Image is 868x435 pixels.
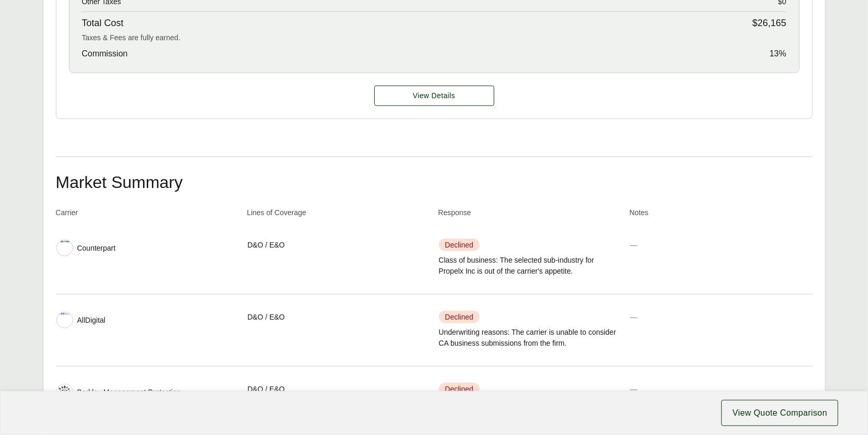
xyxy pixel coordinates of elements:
[439,327,621,349] span: Underwriting reasons: The carrier is unable to consider CA business submissions from the firm.
[57,240,73,243] img: Counterpart logo
[374,86,494,106] button: View Details
[77,387,181,398] span: Berkley Management Protection
[82,48,128,60] span: Commission
[247,384,285,395] span: D&O / E&O
[374,86,494,106] a: AXIS details
[439,239,480,251] span: Declined
[721,400,838,426] button: View Quote Comparison
[629,207,813,222] th: Notes
[247,207,430,222] th: Lines of Coverage
[630,385,637,393] span: —
[752,16,786,30] span: $26,165
[57,384,73,400] img: Berkley Management Protection logo
[82,32,787,43] div: Taxes & Fees are fully earned.
[247,240,285,251] span: D&O / E&O
[630,313,637,321] span: —
[732,407,827,419] span: View Quote Comparison
[769,48,786,60] span: 13 %
[82,16,124,30] span: Total Cost
[247,312,285,323] span: D&O / E&O
[439,311,480,323] span: Declined
[439,383,480,395] span: Declined
[56,174,813,191] h2: Market Summary
[630,241,637,249] span: —
[413,90,455,101] span: View Details
[56,207,239,222] th: Carrier
[439,255,621,277] span: Class of business: The selected sub-industry for Propelx Inc is out of the carrier's appetite.
[77,243,116,254] span: Counterpart
[438,207,622,222] th: Response
[77,315,105,326] span: AllDigital
[57,312,73,316] img: AllDigital logo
